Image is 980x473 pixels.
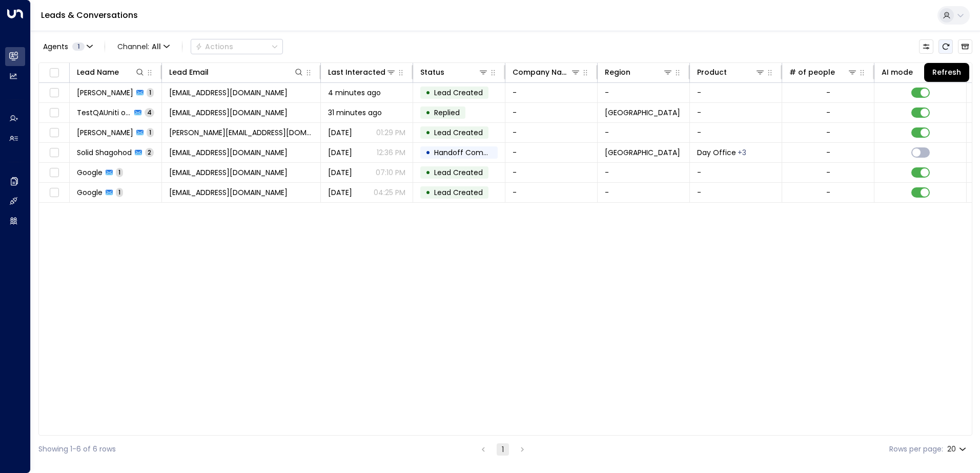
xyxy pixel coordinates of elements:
[41,9,138,21] a: Leads & Conversations
[116,188,123,197] span: 1
[145,148,154,157] span: 2
[116,168,123,177] span: 1
[145,108,154,117] span: 4
[690,183,782,202] td: -
[497,443,509,456] button: page 1
[738,147,746,158] div: Long Term Office,Short Term Office,Workstation
[505,143,598,162] td: -
[48,186,60,199] span: Toggle select row
[477,443,529,456] nav: pagination navigation
[425,184,431,201] div: •
[77,187,103,198] span: Google
[191,39,283,54] button: Actions
[505,83,598,102] td: -
[826,147,830,158] div: -
[690,83,782,102] td: -
[48,67,60,79] span: Toggle select all
[697,66,727,78] div: Product
[958,39,972,54] button: Archived Leads
[697,147,736,158] span: Day Office
[420,66,488,78] div: Status
[113,39,174,54] span: Channel:
[48,106,60,119] span: Toggle select row
[425,144,431,161] div: •
[598,183,690,202] td: -
[328,167,352,178] span: Sep 09, 2025
[434,167,483,178] span: Lead Created
[328,147,352,158] span: Sep 19, 2025
[152,42,161,51] span: All
[328,66,385,78] div: Last Interacted
[420,66,444,78] div: Status
[789,66,857,78] div: # of people
[826,88,830,98] div: -
[598,163,690,182] td: -
[919,39,933,54] button: Customize
[789,66,835,78] div: # of people
[938,39,953,54] span: Refresh
[947,442,968,457] div: 20
[377,147,405,158] p: 12:36 PM
[169,66,209,78] div: Lead Email
[598,123,690,142] td: -
[77,107,131,118] span: TestQAUniti otherZAP
[889,444,943,455] label: Rows per page:
[169,107,288,118] span: testqauniti.otherzap@yahoo.com
[505,183,598,202] td: -
[434,127,483,138] span: Lead Created
[598,83,690,102] td: -
[826,167,830,178] div: -
[169,147,288,158] span: solidshagohod@gmail.com
[77,127,133,138] span: Daniel Teixeira
[826,107,830,118] div: -
[374,187,405,198] p: 04:25 PM
[434,187,483,198] span: Lead Created
[513,66,581,78] div: Company Name
[605,147,680,158] span: London
[376,167,405,178] p: 07:10 PM
[169,187,288,198] span: privacy-noreply@google.com
[328,107,382,118] span: 31 minutes ago
[113,39,174,54] button: Channel:All
[38,444,116,455] div: Showing 1-6 of 6 rows
[169,127,313,138] span: daniel.teixeira@iwgplc.com
[328,127,352,138] span: Sep 19, 2025
[328,88,381,98] span: 4 minutes ago
[425,124,431,141] div: •
[169,167,288,178] span: no-reply@accounts.google.com
[505,103,598,122] td: -
[425,104,431,121] div: •
[605,66,630,78] div: Region
[191,39,283,54] div: Button group with a nested menu
[605,107,680,118] span: London
[77,88,133,98] span: raghav agarwal
[328,187,352,198] span: Aug 08, 2025
[882,66,913,78] div: AI mode
[77,66,145,78] div: Lead Name
[328,66,396,78] div: Last Interacted
[605,66,673,78] div: Region
[924,63,969,82] div: Refresh
[147,128,154,137] span: 1
[38,39,96,54] button: Agents1
[77,66,119,78] div: Lead Name
[690,163,782,182] td: -
[826,127,830,138] div: -
[425,164,431,181] div: •
[826,187,830,198] div: -
[195,42,233,51] div: Actions
[43,43,68,50] span: Agents
[434,147,506,158] span: Handoff Completed
[147,88,154,97] span: 1
[434,107,460,118] span: Replied
[169,88,288,98] span: a.raghav89@gmail.com
[425,84,431,101] div: •
[505,163,598,182] td: -
[48,126,60,139] span: Toggle select row
[169,66,304,78] div: Lead Email
[882,66,950,78] div: AI mode
[72,42,85,51] span: 1
[77,167,103,178] span: Google
[690,123,782,142] td: -
[513,66,570,78] div: Company Name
